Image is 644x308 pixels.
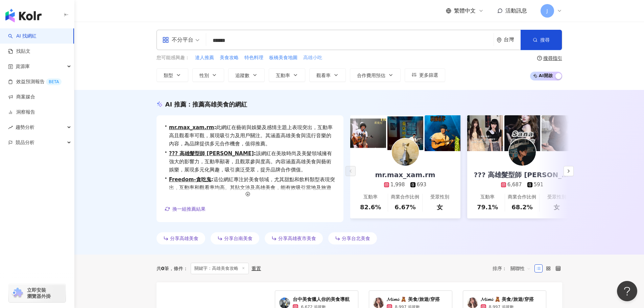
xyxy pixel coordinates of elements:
[405,68,445,82] button: 更多篩選
[497,38,502,43] span: environment
[293,296,350,303] span: 台中美食獵人你的美食導航
[269,54,298,62] button: 板橋美食地圖
[521,30,562,50] button: 搜尋
[303,54,322,61] span: 高雄小吃
[454,7,476,15] span: 繁體中文
[309,68,346,82] button: 觀看率
[269,68,305,82] button: 互動率
[477,203,498,211] div: 79.1%
[542,115,577,151] img: post-image
[350,68,401,82] button: 合作費用預估
[252,266,261,271] div: 重置
[546,7,548,15] span: J
[493,263,534,274] div: 排序：
[254,150,256,157] span: :
[617,281,637,301] iframe: Help Scout Beacon - Open
[170,236,198,241] span: 分享高雄美食
[191,263,249,274] span: 關鍵字：高雄美食攻略
[16,135,34,150] span: 競品分析
[8,109,35,116] a: 洞察報告
[162,34,193,45] div: 不分平台
[363,194,378,200] div: 互動率
[278,236,316,241] span: 分享高雄夜市美食
[508,194,536,200] div: 商業合作比例
[161,266,165,271] span: 0
[554,203,560,211] div: 女
[350,115,386,151] img: post-image
[540,37,550,43] span: 搜尋
[214,124,216,131] span: :
[192,101,247,108] span: 推薦高雄美食的網紅
[437,203,443,211] div: 女
[195,54,214,61] span: 達人推薦
[169,175,335,200] span: 這位網紅專注於美食領域，尤其甜點和飲料類型表現突出，互動率和觀看率均高。其貼文涉及高雄美食，能有效吸引當地及旅遊族羣，展現出強大的影響力和粉絲黏著度。
[219,54,239,62] button: 美食攻略
[537,56,542,61] span: question-circle
[534,181,544,188] div: 591
[303,54,323,62] button: 高雄小吃
[360,203,381,211] div: 82.6%
[16,120,34,135] span: 趨勢分析
[504,115,540,151] img: post-image
[228,68,265,82] button: 追蹤數
[480,194,495,200] div: 互動率
[357,73,385,78] span: 合作費用預估
[430,194,449,200] div: 受眾性別
[316,73,331,78] span: 觀看率
[481,296,534,303] span: 𝓜𝓲𝓶𝓲 🧸 美食/旅遊/穿搭
[504,37,521,43] div: 台灣
[244,54,264,62] button: 特色料理
[547,194,566,200] div: 受眾性別
[505,7,527,14] span: 活動訊息
[543,55,562,61] div: 搜尋指引
[417,181,427,188] div: 693
[169,124,214,131] a: mr.max_xam.rm
[165,100,247,109] div: AI 推薦 ：
[467,170,577,180] div: ??? 高雄髮型師 [PERSON_NAME]
[169,176,211,183] a: Freedom-貪吃鬼
[199,73,209,78] span: 性別
[235,73,249,78] span: 追蹤數
[169,266,188,271] span: 條件 ：
[269,54,297,61] span: 板橋美食地圖
[211,176,213,183] span: :
[387,296,440,303] span: 𝓜𝓲𝓶𝓲 🧸 美食/旅遊/穿搭
[8,78,62,85] a: 效益預測報告BETA
[391,194,419,200] div: 商業合作比例
[224,236,253,241] span: 分享台南美食
[164,73,173,78] span: 類型
[172,206,206,212] span: 換一組推薦結果
[392,139,419,166] img: KOL Avatar
[419,72,438,78] span: 更多篩選
[11,288,24,299] img: chrome extension
[157,54,190,61] span: 您可能感興趣：
[387,115,423,151] img: post-image
[165,149,335,174] div: •
[350,151,460,218] a: mr.max_xam.rm1,998693互動率82.6%商業合作比例6.67%受眾性別女
[8,48,30,55] a: 找貼文
[507,181,522,188] div: 6,687
[157,68,188,82] button: 類型
[244,54,263,61] span: 特色料理
[157,266,169,271] div: 共 筆
[220,54,239,61] span: 美食攻略
[467,151,577,218] a: ??? 高雄髮型師 [PERSON_NAME]6,687591互動率79.1%商業合作比例68.2%受眾性別女
[425,115,460,151] img: post-image
[395,203,415,211] div: 6.67%
[169,149,335,174] span: 該網紅在美妝時尚及美髮領域擁有強大的影響力，互動率顯著，且觀眾參與度高。內容涵蓋高雄美食與藝術娛樂，展現多元化興趣，吸引廣泛受眾，提升品牌合作價值。
[192,68,224,82] button: 性別
[169,123,335,148] span: 此網紅在藝術與娛樂及感情主題上表現突出，互動率高且觀看率可觀，展現吸引力及用戶關注。其涵蓋高雄美食與流行音樂的內容，為品牌提供多元合作機會，值得推薦。
[165,175,335,200] div: •
[16,59,30,74] span: 資源庫
[5,9,42,22] img: logo
[195,54,214,62] button: 達人推薦
[9,284,66,302] a: chrome extension立即安裝 瀏覽器外掛
[27,287,51,299] span: 立即安裝 瀏覽器外掛
[390,181,405,188] div: 1,998
[165,123,335,148] div: •
[162,37,169,43] span: appstore
[511,203,532,211] div: 68.2%
[8,125,13,130] span: rise
[342,236,370,241] span: 分享台北美食
[169,150,254,157] a: ??? 高雄髮型師 [PERSON_NAME]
